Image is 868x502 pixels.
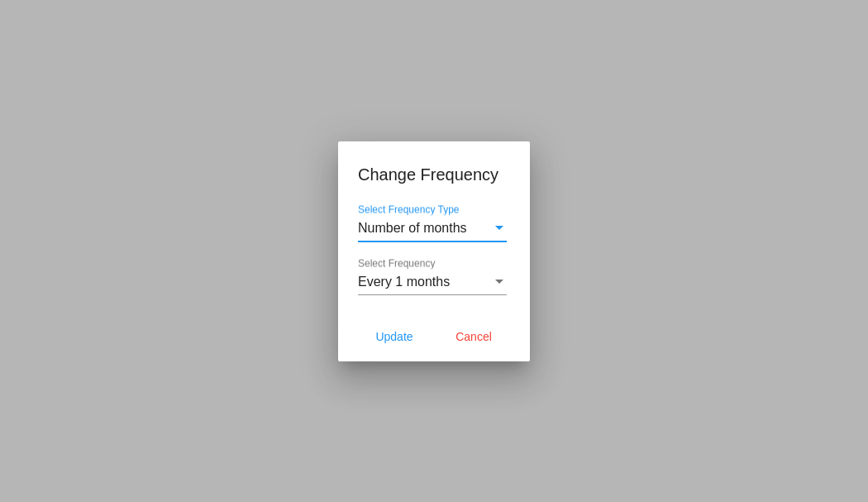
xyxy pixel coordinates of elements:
[358,221,467,235] span: Number of months
[358,322,431,351] button: Update
[358,161,510,188] h1: Change Frequency
[358,275,450,289] span: Every 1 months
[437,322,510,351] button: Cancel
[375,330,413,343] span: Update
[455,330,492,343] span: Cancel
[358,275,507,289] mat-select: Select Frequency
[358,221,507,236] mat-select: Select Frequency Type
